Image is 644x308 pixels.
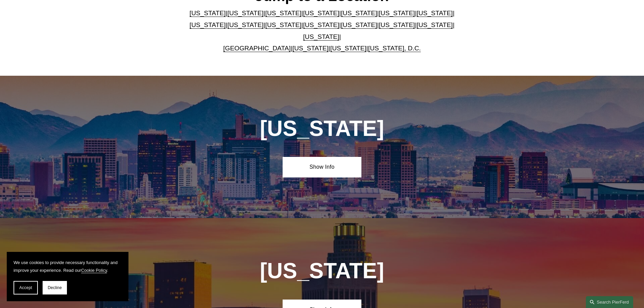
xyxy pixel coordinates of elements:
p: We use cookies to provide necessary functionality and improve your experience. Read our . [14,259,122,274]
a: [US_STATE] [228,9,264,17]
a: Search this site [586,296,633,308]
a: [US_STATE] [416,9,453,17]
p: | | | | | | | | | | | | | | | | | | [184,7,460,54]
a: [GEOGRAPHIC_DATA] [223,45,291,52]
a: [US_STATE] [303,33,339,40]
a: [US_STATE] [303,9,339,17]
a: [US_STATE] [265,21,302,28]
a: [US_STATE] [341,21,377,28]
a: [US_STATE] [379,21,415,28]
a: [US_STATE] [330,45,366,52]
a: Cookie Policy [81,268,107,273]
h1: [US_STATE] [223,116,421,141]
section: Cookie banner [7,252,128,301]
a: Show Info [283,157,361,177]
a: [US_STATE] [190,9,226,17]
a: [US_STATE] [303,21,339,28]
a: [US_STATE] [379,9,415,17]
span: Decline [48,285,62,290]
a: [US_STATE], D.C. [368,45,421,52]
button: Decline [43,281,67,294]
a: [US_STATE] [265,9,302,17]
h1: [US_STATE] [223,259,421,283]
a: [US_STATE] [416,21,453,28]
a: [US_STATE] [190,21,226,28]
a: [US_STATE] [292,45,329,52]
button: Accept [14,281,38,294]
a: [US_STATE] [228,21,264,28]
span: Accept [19,285,32,290]
a: [US_STATE] [341,9,377,17]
